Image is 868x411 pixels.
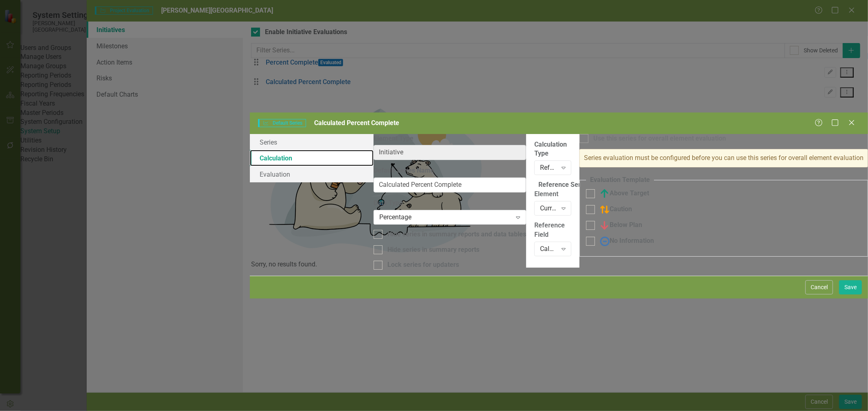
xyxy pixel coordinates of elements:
span: Default Series [258,119,306,127]
img: Below Plan [600,221,610,230]
label: Element [534,190,571,199]
button: Cancel [805,280,833,294]
label: Data Type [374,199,526,208]
label: Default Series Name [374,166,526,175]
img: No Information [600,236,610,246]
div: Percentage [379,212,512,222]
a: Calculation [250,150,374,166]
span: Calculated Percent Complete [314,119,399,127]
div: Above Target [600,189,649,199]
label: Calculation Type [534,140,571,159]
legend: Evaluation Template [586,175,654,185]
div: Hide series in summary reports [387,245,479,255]
button: Save [839,280,862,294]
div: Hide series in summary reports and data tables [387,230,526,239]
div: Calculated Percent Complete [540,244,557,253]
div: Reference Series [540,163,557,173]
img: Caution [600,205,610,214]
div: Below Plan [600,221,642,230]
div: Lock series for updaters [387,260,459,270]
a: Evaluation [250,166,374,182]
div: Series evaluation must be configured before you can use this series for overall element evaluation [579,149,868,167]
input: Default Series Name [374,177,526,193]
a: Series [250,134,374,150]
div: Caution [600,205,632,214]
img: Above Target [600,189,610,199]
legend: Reference Series [534,180,571,190]
div: Current Element [540,204,557,213]
div: No Information [600,236,654,246]
label: Element Type [374,134,526,143]
label: Reference Field [534,221,571,240]
div: Use this series for overall element evaluation [593,134,726,143]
